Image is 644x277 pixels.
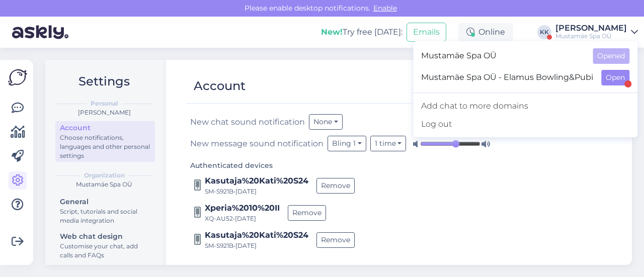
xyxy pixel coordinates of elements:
button: Opened [593,48,629,64]
div: Mustamäe Spa OÜ [53,180,155,189]
button: Emails [407,23,446,42]
div: Web chat design [60,231,150,242]
b: New! [321,27,343,37]
img: Askly Logo [8,68,27,87]
span: Mustamäe Spa OÜ [421,48,585,64]
button: 1 time [370,136,407,151]
div: Kasutaja%20Kati%20S24 [205,175,308,187]
span: Enable [370,4,400,13]
a: Web chat designCustomise your chat, add calls and FAQs [55,230,155,261]
div: Choose notifications, languages and other personal settings [60,133,150,160]
button: Remove [316,232,355,248]
span: Mustamäe Spa OÜ - Elamus Bowling&Pubi [421,70,593,85]
div: Xperia%2010%20II [205,202,280,214]
div: Script, tutorials and social media integration [60,207,150,225]
button: Remove [316,178,355,194]
div: New message sound notification [190,136,603,151]
button: Open [601,70,629,85]
h2: Settings [53,72,155,91]
button: Remove [288,205,326,221]
div: Online [458,23,513,41]
a: Add chat to more domains [413,97,637,115]
a: AccountChoose notifications, languages and other personal settings [55,121,155,162]
div: XQ-AU52 • [DATE] [205,214,280,223]
div: New chat sound notification [190,114,603,130]
div: Log out [413,115,637,133]
button: None [309,114,343,130]
div: [PERSON_NAME] [555,24,627,32]
div: KK [537,25,551,39]
div: Try free [DATE]: [321,26,403,38]
div: [PERSON_NAME] [53,108,155,117]
div: Kasutaja%20Kati%20S24 [205,229,308,241]
a: GeneralScript, tutorials and social media integration [55,195,155,227]
button: Bling 1 [328,136,366,151]
div: General [60,197,150,207]
div: Account [60,123,150,133]
label: Authenticated devices [190,160,273,171]
b: Organization [84,171,125,180]
a: [PERSON_NAME]Mustamäe Spa OÜ [555,24,638,40]
div: Account [194,76,246,96]
div: Customise your chat, add calls and FAQs [60,242,150,260]
div: SM-S921B • [DATE] [205,187,308,196]
div: Mustamäe Spa OÜ [555,32,627,40]
div: SM-S921B • [DATE] [205,241,308,250]
b: Personal [91,99,118,108]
